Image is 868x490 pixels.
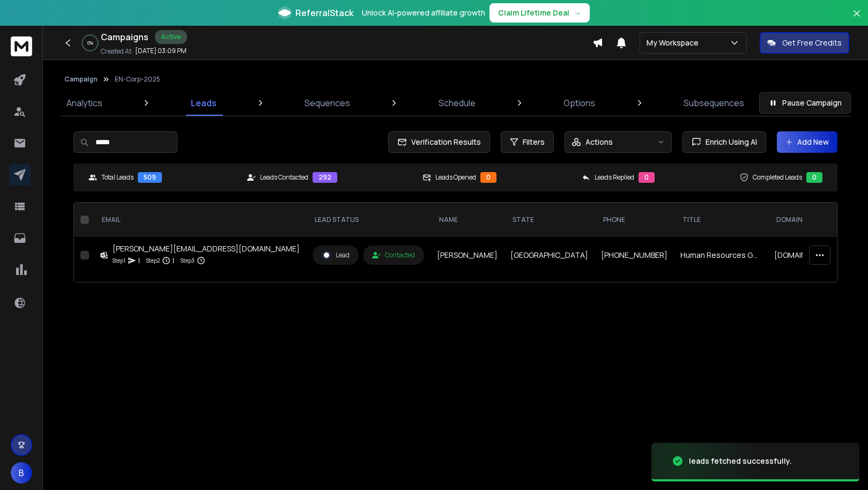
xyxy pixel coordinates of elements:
[574,8,581,18] span: →
[66,96,102,109] p: Analytics
[682,131,766,153] button: Enrich Using AI
[101,173,133,182] p: Total Leads
[768,203,842,237] th: domain
[523,137,545,147] span: Filters
[677,90,751,116] a: Subsequences
[87,40,93,46] p: 0 %
[64,75,98,84] button: Campaign
[113,243,300,254] div: [PERSON_NAME][EMAIL_ADDRESS][DOMAIN_NAME]
[806,172,822,183] div: 0
[760,32,849,54] button: Get Free Credits
[362,8,485,18] p: Unlock AI-powered affiliate growth
[595,173,634,182] p: Leads Replied
[173,255,174,266] p: |
[480,172,496,183] div: 0
[777,131,837,153] button: Add New
[11,462,32,484] button: B
[146,255,160,266] p: Step 2
[674,237,768,273] td: Human Resources Generalist
[759,92,851,114] button: Pause Campaign
[313,172,337,183] div: 292
[184,90,223,116] a: Leads
[557,90,602,116] a: Options
[295,6,353,19] span: ReferralStack
[753,173,802,182] p: Completed Leads
[138,172,162,183] div: 509
[407,137,481,147] span: Verification Results
[504,203,595,237] th: State
[639,172,655,183] div: 0
[93,203,306,237] th: EMAIL
[689,456,792,466] div: leads fetched successfully.
[431,203,504,237] th: NAME
[260,173,308,182] p: Leads Contacted
[432,90,482,116] a: Schedule
[647,38,703,48] p: My Workspace
[431,237,504,273] td: [PERSON_NAME]
[388,131,490,153] button: Verification Results
[504,237,595,273] td: [GEOGRAPHIC_DATA]
[155,30,187,44] div: Active
[60,90,109,116] a: Analytics
[439,96,476,109] p: Schedule
[563,96,595,109] p: Options
[372,251,415,259] div: Contacted
[115,75,160,84] p: EN-Corp-2025
[782,38,842,48] p: Get Free Credits
[489,3,590,23] button: Claim Lifetime Deal→
[298,90,357,116] a: Sequences
[585,137,613,147] p: Actions
[181,255,195,266] p: Step 3
[501,131,554,153] button: Filters
[305,96,350,109] p: Sequences
[674,203,768,237] th: title
[306,203,431,237] th: LEAD STATUS
[595,237,674,273] td: [PHONE_NUMBER]
[138,255,140,266] p: |
[322,250,350,260] div: Lead
[135,47,187,55] p: [DATE] 03:09 PM
[435,173,476,182] p: Leads Opened
[101,31,149,43] h1: Campaigns
[101,47,133,56] p: Created At:
[684,96,744,109] p: Subsequences
[595,203,674,237] th: Phone
[113,255,125,266] p: Step 1
[701,137,757,147] span: Enrich Using AI
[850,6,864,32] button: Close banner
[191,96,217,109] p: Leads
[768,237,842,273] td: [DOMAIN_NAME]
